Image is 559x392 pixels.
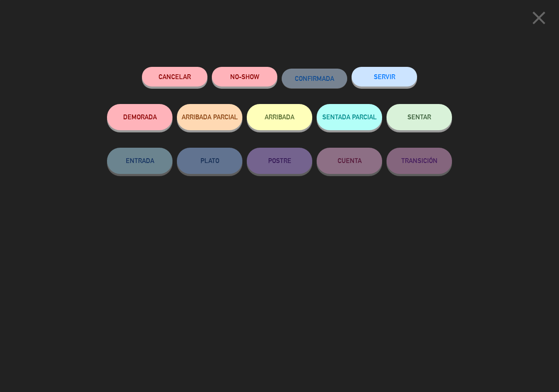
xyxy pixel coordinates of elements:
button: DEMORADA [107,104,173,130]
button: SERVIR [352,67,417,87]
button: SENTADA PARCIAL [317,104,382,130]
button: ENTRADA [107,148,173,174]
button: Cancelar [142,67,207,87]
button: close [525,7,552,32]
button: CUENTA [317,148,382,174]
button: SENTAR [386,104,452,130]
button: ARRIBADA PARCIAL [177,104,242,130]
button: ARRIBADA [247,104,312,130]
span: CONFIRMADA [295,75,334,82]
button: CONFIRMADA [282,69,347,88]
button: PLATO [177,148,242,174]
span: SENTAR [407,113,431,121]
button: POSTRE [247,148,312,174]
span: ARRIBADA PARCIAL [182,113,238,121]
i: close [528,7,550,29]
button: TRANSICIÓN [386,148,452,174]
button: NO-SHOW [212,67,277,87]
